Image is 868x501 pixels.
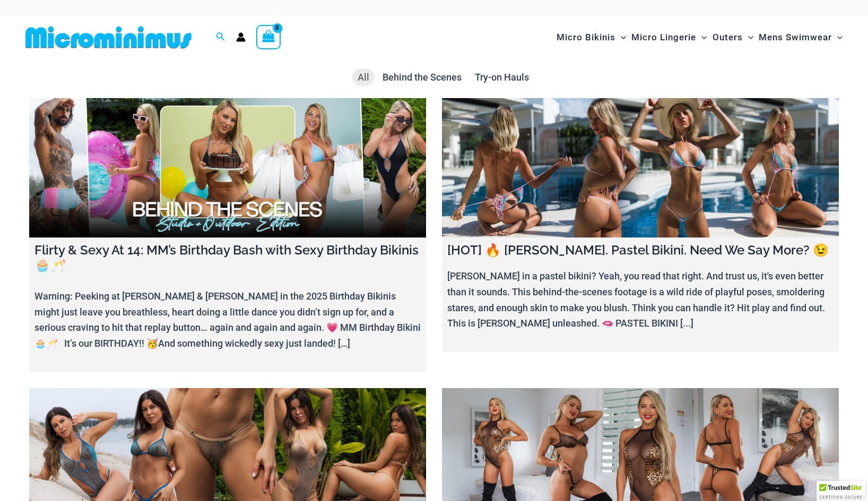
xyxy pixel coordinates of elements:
a: Micro LingerieMenu ToggleMenu Toggle [629,21,709,54]
a: Flirty & Sexy At 14: MM’s Birthday Bash with Sexy Birthday Bikinis 🧁🥂 [29,98,426,237]
a: Search icon link [216,31,225,44]
span: Menu Toggle [615,24,626,51]
a: View Shopping Cart, empty [256,25,281,49]
span: Micro Lingerie [631,24,696,51]
span: Mens Swimwear [759,24,832,51]
span: Menu Toggle [696,24,707,51]
span: All [358,72,369,83]
a: [HOT] 🔥 Olivia. Pastel Bikini. Need We Say More? 😉 [442,98,839,237]
a: Account icon link [236,32,246,42]
span: Try-on Hauls [475,72,529,83]
span: Behind the Scenes [383,72,462,83]
p: [PERSON_NAME] in a pastel bikini? Yeah, you read that right. And trust us, it's even better than ... [447,268,834,331]
div: TrustedSite Certified [817,481,865,501]
span: Micro Bikinis [557,24,615,51]
a: Micro BikinisMenu ToggleMenu Toggle [554,21,629,54]
img: MM SHOP LOGO FLAT [21,25,196,49]
h4: [HOT] 🔥 [PERSON_NAME]. Pastel Bikini. Need We Say More? 😉 [447,243,834,258]
a: OutersMenu ToggleMenu Toggle [710,21,756,54]
span: Menu Toggle [743,24,753,51]
p: Warning: Peeking at [PERSON_NAME] & [PERSON_NAME] in the 2025 Birthday Bikinis might just leave y... [34,288,421,351]
h4: Flirty & Sexy At 14: MM’s Birthday Bash with Sexy Birthday Bikinis 🧁🥂 [34,243,421,274]
a: Mens SwimwearMenu ToggleMenu Toggle [756,21,845,54]
span: Menu Toggle [832,24,843,51]
nav: Site Navigation [552,20,847,55]
span: Outers [713,24,743,51]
